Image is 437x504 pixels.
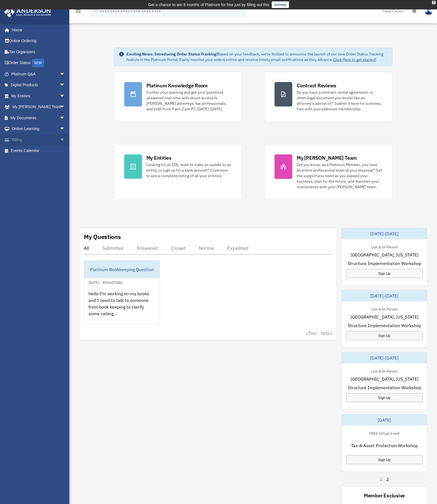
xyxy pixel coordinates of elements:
[333,57,376,62] a: Click Here to get started!
[84,279,127,285] div: [DATE] - #00607086
[146,154,171,161] div: My Entities
[126,52,217,57] strong: Exciting News: Introducing Order Status Tracking!
[367,368,402,374] div: Live & In-Person
[84,233,121,241] div: My Questions
[350,376,418,382] span: [GEOGRAPHIC_DATA], [US_STATE]
[84,245,89,251] div: All
[114,144,242,200] a: My Entities Looking for an EIN, want to make an update to an entity, or sign up for a bank accoun...
[60,90,71,102] span: arrow_drop_down
[348,260,421,267] span: Structure Implementation Workshop
[4,35,73,47] a: Online Ordering
[425,7,433,15] img: User Pic
[346,331,423,340] a: Sign Up
[4,24,71,35] a: Home
[114,72,242,122] a: Platinum Knowledge Room Further your learning and get your questions answered real-time with dire...
[4,46,73,57] a: Tax Organizers
[346,455,423,464] a: Sign Up
[60,112,71,124] span: arrow_drop_down
[126,51,388,62] div: Based on your feedback, we're thrilled to announce the launch of our new Order Status Tracking fe...
[342,290,427,301] div: [DATE]-[DATE]
[350,314,418,320] span: [GEOGRAPHIC_DATA], [US_STATE]
[367,306,402,312] div: Live & In-Person
[4,134,73,145] a: Billingarrow_drop_down
[84,260,160,324] a: Platinum Bookkeeping Question[DATE] - #00607086Hello I’m working on my books and I need to talk t...
[351,442,418,449] span: Tax & Asset Protection Workshop
[297,90,382,112] div: Do you have a contract, rental agreement, or other legal document you would like an attorney's ad...
[60,134,71,146] span: arrow_drop_down
[342,352,427,363] div: [DATE]-[DATE]
[365,430,404,436] div: FREE Virtual Event
[227,245,248,251] div: Expedited
[84,286,160,329] div: Hello I’m working on my books and I need to talk to someone from book keeping to clarify some cat...
[367,244,402,250] div: Live & In-Person
[93,7,99,14] i: search
[346,393,423,402] a: Sign Up
[348,322,421,329] span: Structure Implementation Workshop
[102,245,123,251] div: Submitted
[342,414,427,426] div: [DATE]
[60,80,71,91] span: arrow_drop_down
[4,57,73,69] a: Order StatusNEW
[264,144,392,200] a: My [PERSON_NAME] Team Did you know, as a Platinum Member, you have an entire professional team at...
[264,72,392,122] a: Contract Reviews Do you have a contract, rental agreement, or other legal document you would like...
[297,82,336,89] div: Contract Reviews
[75,8,82,14] i: menu
[432,1,436,4] div: close
[60,101,71,113] span: arrow_drop_down
[137,245,157,251] div: Answered
[84,261,160,278] div: Platinum Bookkeeping Question
[4,145,73,156] a: Events Calendar
[4,112,73,123] a: My Documentsarrow_drop_down
[75,10,82,14] a: menu
[4,68,73,80] a: Platinum Q&Aarrow_drop_down
[272,1,289,8] a: survey
[348,384,421,391] span: Structure Implementation Workshop
[148,1,269,8] div: Get a chance to win 6 months of Platinum for free just by filling out this
[4,123,73,134] a: Online Learningarrow_drop_down
[297,162,382,190] div: Did you know, as a Platinum Member, you have an entire professional team at your disposal? Get th...
[4,101,73,113] a: My [PERSON_NAME] Teamarrow_drop_down
[146,82,208,89] div: Platinum Knowledge Room
[297,154,357,161] div: My [PERSON_NAME] Team
[364,492,405,499] div: Member Exclusive
[171,245,186,251] div: Closed
[346,269,423,278] a: Sign Up
[4,80,73,91] a: Digital Productsarrow_drop_down
[60,123,71,135] span: arrow_drop_down
[146,162,232,179] div: Looking for an EIN, want to make an update to an entity, or sign up for a bank account? Click her...
[350,251,418,258] span: [GEOGRAPHIC_DATA], [US_STATE]
[4,90,73,101] a: My Entitiesarrow_drop_down
[2,7,53,17] img: Anderson Advisors Platinum Portal
[146,90,232,112] div: Further your learning and get your questions answered real-time with direct access to [PERSON_NAM...
[199,245,214,251] div: Normal
[32,59,44,67] div: NEW
[342,228,427,239] div: [DATE]-[DATE]
[60,68,71,80] span: arrow_drop_down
